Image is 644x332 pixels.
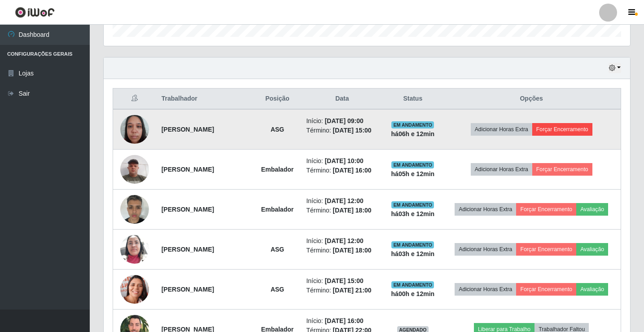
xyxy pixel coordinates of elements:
[442,89,621,110] th: Opções
[333,167,372,174] time: [DATE] 16:00
[325,317,364,324] time: [DATE] 16:00
[162,126,214,133] strong: [PERSON_NAME]
[156,89,254,110] th: Trabalhador
[333,287,372,294] time: [DATE] 21:00
[576,283,608,296] button: Avaliação
[162,166,214,173] strong: [PERSON_NAME]
[120,271,149,308] img: 1691278015351.jpeg
[15,7,55,18] img: CoreUI Logo
[333,207,372,214] time: [DATE] 18:00
[576,243,608,256] button: Avaliação
[325,277,364,284] time: [DATE] 15:00
[120,150,149,188] img: 1709375112510.jpeg
[120,230,149,268] img: 1702334043931.jpeg
[306,116,378,126] li: Início:
[455,243,516,256] button: Adicionar Horas Extra
[471,123,532,136] button: Adicionar Horas Extra
[271,286,284,293] strong: ASG
[271,126,284,133] strong: ASG
[391,201,434,208] span: EM ANDAMENTO
[162,286,214,293] strong: [PERSON_NAME]
[325,237,364,244] time: [DATE] 12:00
[391,281,434,288] span: EM ANDAMENTO
[383,89,442,110] th: Status
[306,166,378,175] li: Término:
[391,121,434,128] span: EM ANDAMENTO
[532,163,592,176] button: Forçar Encerramento
[306,286,378,295] li: Término:
[576,203,608,216] button: Avaliação
[391,210,435,217] strong: há 03 h e 12 min
[333,127,372,134] time: [DATE] 15:00
[306,206,378,215] li: Término:
[391,170,435,177] strong: há 05 h e 12 min
[120,190,149,228] img: 1753187317343.jpeg
[516,243,576,256] button: Forçar Encerramento
[325,197,364,204] time: [DATE] 12:00
[391,241,434,248] span: EM ANDAMENTO
[162,206,214,213] strong: [PERSON_NAME]
[162,246,214,253] strong: [PERSON_NAME]
[306,196,378,206] li: Início:
[306,126,378,135] li: Término:
[261,206,294,213] strong: Embalador
[532,123,592,136] button: Forçar Encerramento
[391,290,435,297] strong: há 00 h e 12 min
[471,163,532,176] button: Adicionar Horas Extra
[391,130,435,137] strong: há 06 h e 12 min
[306,316,378,326] li: Início:
[120,110,149,148] img: 1740415667017.jpeg
[333,247,372,254] time: [DATE] 18:00
[261,166,294,173] strong: Embalador
[306,276,378,286] li: Início:
[306,156,378,166] li: Início:
[254,89,301,110] th: Posição
[516,283,576,296] button: Forçar Encerramento
[301,89,383,110] th: Data
[455,283,516,296] button: Adicionar Horas Extra
[455,203,516,216] button: Adicionar Horas Extra
[325,117,364,124] time: [DATE] 09:00
[391,161,434,168] span: EM ANDAMENTO
[325,157,364,164] time: [DATE] 10:00
[516,203,576,216] button: Forçar Encerramento
[306,246,378,255] li: Término:
[306,236,378,246] li: Início:
[271,246,284,253] strong: ASG
[391,250,435,257] strong: há 03 h e 12 min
